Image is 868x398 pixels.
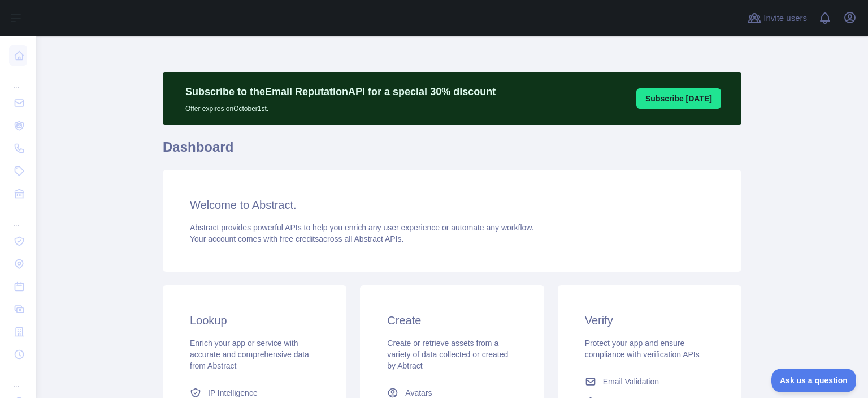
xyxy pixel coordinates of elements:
a: Email Validation [580,371,719,392]
div: ... [9,68,27,91]
span: Create or retrieve assets from a variety of data collected or created by Abtract [387,339,508,370]
button: Invite users [745,9,809,27]
span: Your account comes with across all Abstract APIs. [190,234,403,243]
button: Subscribe [DATE] [636,88,721,109]
span: Enrich your app or service with accurate and comprehensive data from Abstract [190,339,309,370]
span: Invite users [763,12,807,25]
h3: Verify [585,313,714,328]
p: Subscribe to the Email Reputation API for a special 30 % discount [185,84,496,100]
h3: Welcome to Abstract. [190,197,714,213]
iframe: Toggle Customer Support [771,369,857,392]
span: Email Validation [603,376,659,387]
span: Abstract provides powerful APIs to help you enrich any user experience or automate any workflow. [190,223,534,232]
h3: Lookup [190,313,319,328]
h1: Dashboard [163,138,741,165]
div: ... [9,206,27,229]
span: free credits [280,234,319,243]
h3: Create [387,313,517,328]
span: Protect your app and ensure compliance with verification APIs [585,339,700,359]
div: ... [9,367,27,390]
p: Offer expires on October 1st. [185,100,496,113]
